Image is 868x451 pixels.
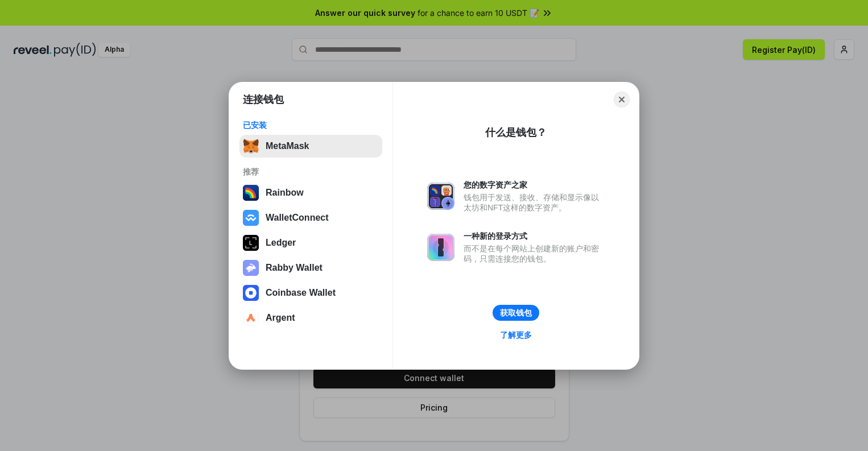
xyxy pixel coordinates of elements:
button: Argent [239,307,382,329]
button: Rabby Wallet [239,256,382,279]
button: WalletConnect [239,206,382,229]
button: 获取钱包 [493,305,539,321]
img: svg+xml,%3Csvg%20xmlns%3D%22http%3A%2F%2Fwww.w3.org%2F2000%2Fsvg%22%20fill%3D%22none%22%20viewBox... [243,260,259,276]
div: 一种新的登录方式 [464,231,605,241]
div: WalletConnect [266,213,329,223]
img: svg+xml,%3Csvg%20xmlns%3D%22http%3A%2F%2Fwww.w3.org%2F2000%2Fsvg%22%20fill%3D%22none%22%20viewBox... [427,234,454,261]
div: Ledger [266,238,296,248]
img: svg+xml,%3Csvg%20width%3D%22120%22%20height%3D%22120%22%20viewBox%3D%220%200%20120%20120%22%20fil... [243,185,259,201]
img: svg+xml,%3Csvg%20width%3D%2228%22%20height%3D%2228%22%20viewBox%3D%220%200%2028%2028%22%20fill%3D... [243,210,259,226]
img: svg+xml,%3Csvg%20xmlns%3D%22http%3A%2F%2Fwww.w3.org%2F2000%2Fsvg%22%20fill%3D%22none%22%20viewBox... [427,183,454,210]
button: Ledger [239,231,382,254]
img: svg+xml,%3Csvg%20fill%3D%22none%22%20height%3D%2233%22%20viewBox%3D%220%200%2035%2033%22%20width%... [243,138,259,154]
div: 什么是钱包？ [485,126,547,139]
button: MetaMask [239,135,382,158]
a: 了解更多 [493,328,539,342]
div: 钱包用于发送、接收、存储和显示像以太坊和NFT这样的数字资产。 [464,192,605,213]
div: 推荐 [243,167,379,177]
div: 而不是在每个网站上创建新的账户和密码，只需连接您的钱包。 [464,243,605,264]
button: Coinbase Wallet [239,282,382,304]
div: Rainbow [266,188,304,198]
div: 获取钱包 [500,308,532,318]
div: 了解更多 [500,330,532,340]
button: Close [614,92,630,107]
img: svg+xml,%3Csvg%20width%3D%2228%22%20height%3D%2228%22%20viewBox%3D%220%200%2028%2028%22%20fill%3D... [243,285,259,301]
div: MetaMask [266,141,309,151]
div: Argent [266,313,295,323]
div: 已安装 [243,120,379,130]
div: Coinbase Wallet [266,288,336,298]
div: Rabby Wallet [266,263,323,273]
button: Rainbow [239,181,382,204]
img: svg+xml,%3Csvg%20width%3D%2228%22%20height%3D%2228%22%20viewBox%3D%220%200%2028%2028%22%20fill%3D... [243,310,259,326]
h1: 连接钱包 [243,93,284,106]
div: 您的数字资产之家 [464,180,605,190]
img: svg+xml,%3Csvg%20xmlns%3D%22http%3A%2F%2Fwww.w3.org%2F2000%2Fsvg%22%20width%3D%2228%22%20height%3... [243,235,259,251]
